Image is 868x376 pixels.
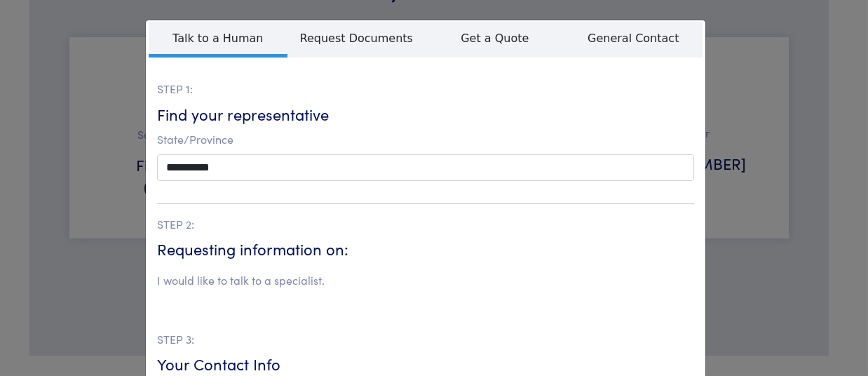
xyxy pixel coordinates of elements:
span: General Contact [564,22,703,54]
p: State/Province [157,130,694,149]
h6: Requesting information on: [157,239,694,260]
h6: Find your representative [157,104,694,126]
p: STEP 1: [157,80,694,98]
p: STEP 2: [157,215,694,234]
p: STEP 3: [157,330,694,349]
h6: Your Contact Info [157,354,694,375]
span: Get a Quote [426,22,564,54]
li: I would like to talk to a specialist. [157,271,325,290]
span: Talk to a Human [149,22,287,58]
span: Request Documents [287,22,426,54]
